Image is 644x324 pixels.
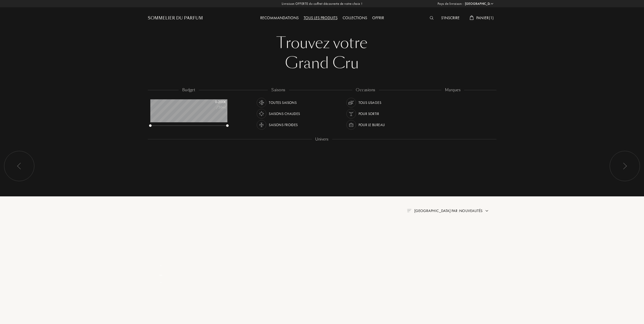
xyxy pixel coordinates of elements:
[258,99,265,106] img: usage_season_average_white.svg
[441,87,464,93] div: marques
[623,163,627,169] img: arr_left.svg
[179,87,199,93] div: budget
[348,110,355,117] img: usage_occasion_party_white.svg
[301,15,340,20] a: Tous les produits
[359,98,381,107] div: Tous usages
[370,15,387,20] a: Offrir
[352,87,379,93] div: occasions
[150,278,172,284] div: _
[151,302,171,322] img: pf_empty.png
[151,228,171,248] img: pf_empty.png
[258,15,301,21] div: Recommandations
[340,15,370,21] div: Collections
[268,87,289,93] div: saisons
[258,15,301,20] a: Recommandations
[439,15,462,21] div: S'inscrire
[370,15,387,21] div: Offrir
[269,109,300,119] div: Saisons chaudes
[301,15,340,21] div: Tous les produits
[476,15,494,20] span: Panier ( 1 )
[152,53,493,73] div: Grand Cru
[485,209,489,213] img: arrow.png
[148,15,203,21] a: Sommelier du Parfum
[258,110,265,117] img: usage_season_hot_white.svg
[201,99,226,105] div: 0 - 200 €
[340,15,370,20] a: Collections
[359,120,385,130] div: Pour le bureau
[269,120,298,130] div: Saisons froides
[359,109,379,119] div: Pour sortir
[312,136,332,142] div: Univers
[490,2,494,6] img: arrow_w.png
[258,121,265,128] img: usage_season_cold_white.svg
[269,98,297,107] div: Toutes saisons
[438,1,464,6] span: Pays de livraison :
[430,16,434,20] img: search_icn_white.svg
[152,33,493,53] div: Trouvez votre
[150,268,172,277] div: _
[201,105,226,110] div: /50mL
[17,163,21,169] img: arr_left.svg
[150,262,172,267] div: _
[470,15,474,20] img: cart_white.svg
[348,99,355,106] img: usage_occasion_all_white.svg
[439,15,462,20] a: S'inscrire
[348,121,355,128] img: usage_occasion_work_white.svg
[407,209,411,212] img: filter_by.png
[414,208,483,213] span: [GEOGRAPHIC_DATA] par : Nouveautés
